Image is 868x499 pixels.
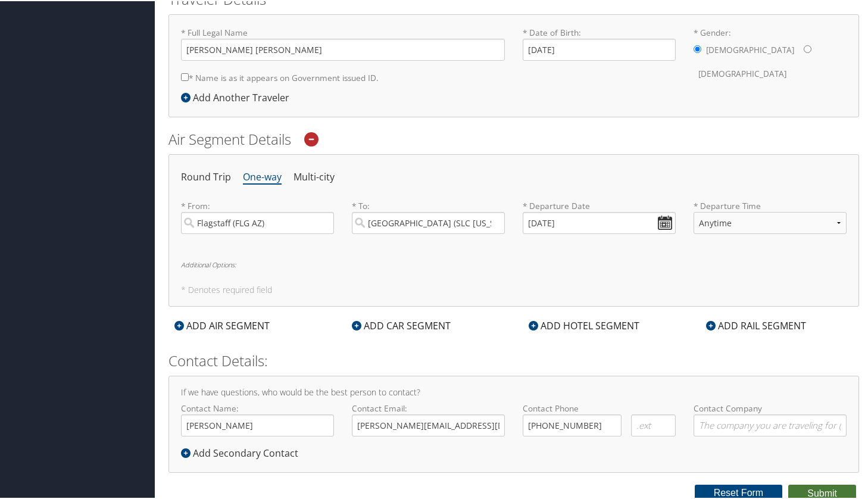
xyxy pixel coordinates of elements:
input: City or Airport Code [352,211,505,233]
input: .ext [631,413,676,435]
label: * Departure Time [694,199,847,242]
label: Contact Email: [352,401,505,435]
label: * To: [352,199,505,233]
input: * Gender:[DEMOGRAPHIC_DATA][DEMOGRAPHIC_DATA] [694,44,701,52]
label: * Departure Date [523,199,676,211]
h2: Air Segment Details [168,128,859,148]
h2: Contact Details: [168,350,859,370]
div: ADD RAIL SEGMENT [700,317,812,332]
h5: * Denotes required field [181,285,847,293]
div: Add Another Traveler [181,89,295,104]
label: [DEMOGRAPHIC_DATA] [706,38,794,60]
label: * Date of Birth: [523,26,676,60]
div: ADD CAR SEGMENT [346,317,457,332]
label: [DEMOGRAPHIC_DATA] [698,61,786,84]
label: Contact Company [694,401,847,435]
input: City or Airport Code [181,211,334,233]
input: * Full Legal Name [181,38,505,60]
input: Contact Company [694,413,847,435]
label: Contact Phone [523,401,676,413]
input: * Gender:[DEMOGRAPHIC_DATA][DEMOGRAPHIC_DATA] [804,44,811,52]
input: Contact Name: [181,413,334,435]
li: Multi-city [294,166,335,187]
select: * Departure Time [694,211,847,233]
input: MM/DD/YYYY [523,211,676,233]
label: * Full Legal Name [181,26,505,60]
label: * Gender: [694,26,847,85]
div: ADD AIR SEGMENT [168,317,276,332]
label: * From: [181,199,334,233]
div: Add Secondary Contact [181,445,304,459]
li: One-way [243,166,282,187]
input: * Date of Birth: [523,38,676,60]
label: * Name is as it appears on Government issued ID. [181,66,379,88]
label: Contact Name: [181,401,334,435]
div: ADD HOTEL SEGMENT [523,317,645,332]
input: Contact Email: [352,413,505,435]
li: Round Trip [181,166,231,187]
h6: Additional Options: [181,260,847,267]
input: * Name is as it appears on Government issued ID. [181,72,189,80]
h4: If we have questions, who would be the best person to contact? [181,387,847,395]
